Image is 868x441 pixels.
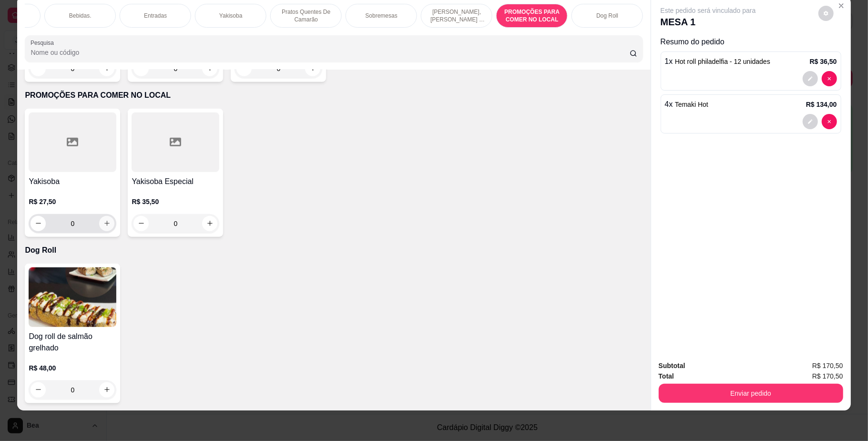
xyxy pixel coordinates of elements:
[806,100,837,109] p: R$ 134,00
[665,99,708,110] p: 4 x
[661,6,756,15] p: Este pedido será vinculado para
[29,267,116,327] img: product-image
[31,216,46,231] button: decrease-product-quantity
[659,362,685,369] strong: Subtotal
[69,12,92,20] p: Bebidas.
[661,36,841,48] p: Resumo do pedido
[29,176,116,187] h4: Yakisoba
[822,71,837,86] button: decrease-product-quantity
[659,384,843,403] button: Enviar pedido
[675,58,770,65] span: Hot roll philadelfia - 12 unidades
[665,56,770,67] p: 1 x
[659,372,674,380] strong: Total
[810,57,837,66] p: R$ 36,50
[202,216,217,231] button: increase-product-quantity
[25,90,643,101] p: PROMOÇÕES PARA COMER NO LOCAL
[596,12,618,20] p: Dog Roll
[818,6,834,21] button: decrease-product-quantity
[812,371,843,381] span: R$ 170,50
[366,12,398,20] p: Sobremesas
[429,8,484,23] p: [PERSON_NAME], [PERSON_NAME] & [PERSON_NAME]
[31,48,629,57] input: Pesquisa
[803,114,818,129] button: decrease-product-quantity
[144,12,167,20] p: Entradas
[812,360,843,371] span: R$ 170,50
[803,71,818,86] button: decrease-product-quantity
[133,216,149,231] button: decrease-product-quantity
[29,197,116,206] p: R$ 27,50
[822,114,837,129] button: decrease-product-quantity
[31,39,57,47] label: Pesquisa
[278,8,334,23] p: Pratos Quentes De Camarão
[219,12,242,20] p: Yakisoba
[132,197,219,206] p: R$ 35,50
[29,331,116,354] h4: Dog roll de salmão grelhado
[132,176,219,187] h4: Yakisoba Especial
[25,245,643,256] p: Dog Roll
[675,101,708,108] span: Temaki Hot
[29,363,116,373] p: R$ 48,00
[504,8,560,23] p: PROMOÇÕES PARA COMER NO LOCAL
[99,216,114,231] button: increase-product-quantity
[661,15,756,29] p: MESA 1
